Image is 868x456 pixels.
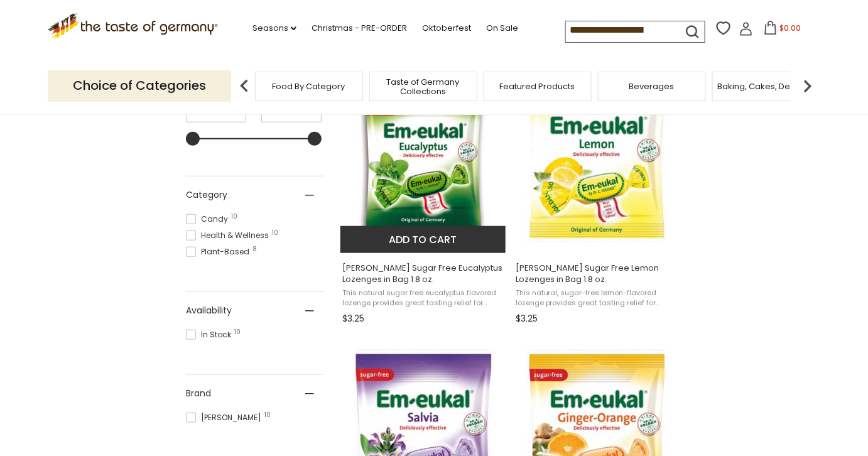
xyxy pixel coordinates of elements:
[252,246,257,252] span: 8
[340,76,507,242] img: Dr. Soldan Sugar Free Eucalyptus Lozenges in Bag
[717,82,815,91] a: Baking, Cakes, Desserts
[48,70,231,101] p: Choice of Categories
[500,82,575,91] a: Featured Products
[186,387,211,400] span: Brand
[312,21,407,35] a: Christmas - PRE-ORDER
[264,412,271,418] span: 10
[516,263,678,285] span: [PERSON_NAME] Sugar Free Lemon Lozenges in Bag 1.8 oz.
[756,21,809,40] button: $0.00
[252,21,296,35] a: Seasons
[342,263,505,285] span: [PERSON_NAME] Sugar Free Eucalyptus Lozenges in Bag 1.8 oz.
[516,288,678,308] span: This natural, sugar-free lemon-flavored lozenge provides great tasting relief for scratchy throat...
[342,312,364,325] span: $3.25
[795,73,820,99] img: next arrow
[186,214,232,225] span: Candy
[234,329,241,335] span: 10
[186,188,227,202] span: Category
[232,73,257,99] img: previous arrow
[186,329,235,340] span: In Stock
[514,76,680,242] img: Dr. Soldan Sugar Free Lemon Lozenges in Bag
[516,312,538,325] span: $3.25
[373,77,474,96] a: Taste of Germany Collections
[186,230,273,241] span: Health & Wellness
[231,214,237,220] span: 10
[186,412,265,423] span: [PERSON_NAME]
[340,65,507,328] a: Dr. Soldan Sugar Free Eucalyptus Lozenges in Bag 1.8 oz.
[780,23,801,33] span: $0.00
[629,82,675,91] a: Beverages
[186,246,253,258] span: Plant-Based
[422,21,471,35] a: Oktoberfest
[273,82,345,91] a: Food By Category
[340,226,506,253] button: Add to cart
[186,304,232,317] span: Availability
[272,230,278,236] span: 10
[514,65,680,328] a: Dr. Soldan Sugar Free Lemon Lozenges in Bag 1.8 oz.
[342,288,505,308] span: This natural sugar free eucalyptus flavored lozenge provides great tasting relief for scratchy th...
[486,21,518,35] a: On Sale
